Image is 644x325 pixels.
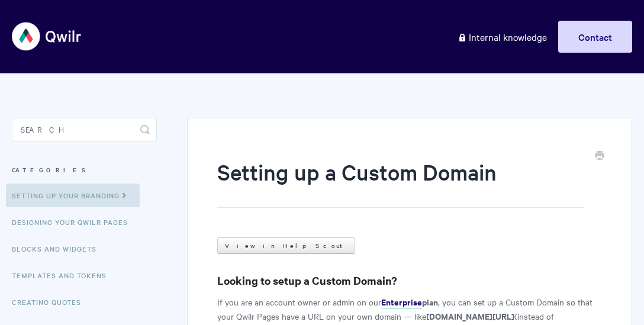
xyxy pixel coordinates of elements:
[12,290,90,314] a: Creating Quotes
[381,295,422,308] strong: Enterprise
[6,184,140,207] a: Setting up your Branding
[12,14,82,59] img: Qwilr Help Center
[12,210,137,234] a: Designing Your Qwilr Pages
[12,159,157,181] h3: Categories
[422,295,438,308] strong: plan
[217,272,602,289] h3: Looking to setup a Custom Domain?
[217,157,584,208] h1: Setting up a Custom Domain
[12,237,105,260] a: Blocks and Widgets
[449,21,556,53] a: Internal knowledge
[558,21,632,53] a: Contact
[217,237,355,254] a: View in Help Scout
[426,310,514,322] strong: [DOMAIN_NAME][URL]
[12,263,115,287] a: Templates and Tokens
[12,118,157,141] input: Search
[381,296,422,309] a: Enterprise
[595,150,604,163] a: Print this Article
